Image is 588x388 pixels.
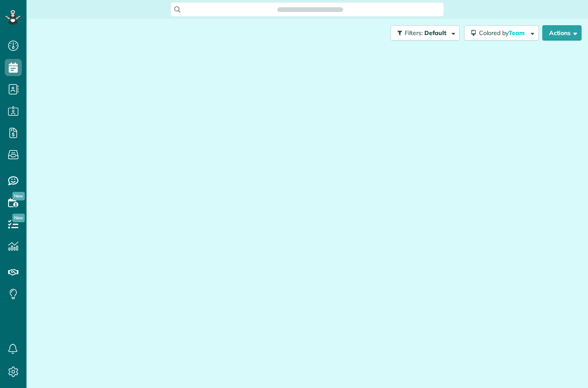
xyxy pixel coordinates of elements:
[405,29,423,37] span: Filters:
[12,192,25,200] span: New
[286,5,334,14] span: Search ZenMaid…
[391,25,460,41] button: Filters: Default
[464,25,539,41] button: Colored byTeam
[509,29,526,37] span: Team
[542,25,582,41] button: Actions
[386,25,460,41] a: Filters: Default
[424,29,447,37] span: Default
[479,29,528,37] span: Colored by
[12,214,25,222] span: New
